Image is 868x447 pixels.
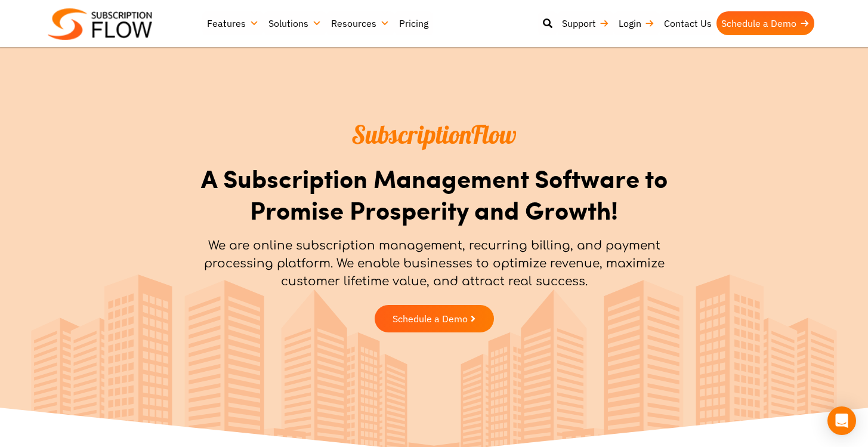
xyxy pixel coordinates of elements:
[614,11,659,35] a: Login
[48,8,152,40] img: Subscriptionflow
[375,305,494,332] a: Schedule a Demo
[659,11,716,35] a: Contact Us
[393,314,468,323] span: Schedule a Demo
[716,11,814,35] a: Schedule a Demo
[394,11,433,35] a: Pricing
[351,119,517,150] span: SubscriptionFlow
[326,11,394,35] a: Resources
[187,237,682,291] p: We are online subscription management, recurring billing, and payment processing platform. We ena...
[202,11,264,35] a: Features
[827,406,856,435] div: Open Intercom Messenger
[187,162,682,225] h1: A Subscription Management Software to Promise Prosperity and Growth!
[557,11,614,35] a: Support
[264,11,326,35] a: Solutions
